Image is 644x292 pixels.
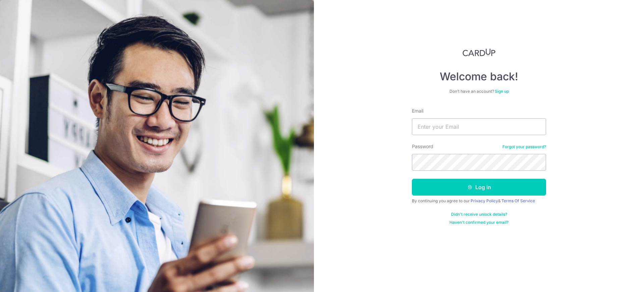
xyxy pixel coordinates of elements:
[412,198,546,204] div: By continuing you agree to our &
[451,212,507,217] a: Didn't receive unlock details?
[412,70,546,83] h4: Welcome back!
[412,89,546,94] div: Don’t have an account?
[501,198,535,203] a: Terms Of Service
[412,118,546,135] input: Enter your Email
[412,143,433,150] label: Password
[412,179,546,196] button: Log in
[495,89,509,94] a: Sign up
[412,108,423,114] label: Email
[471,198,498,203] a: Privacy Policy
[502,144,546,150] a: Forgot your password?
[449,220,508,225] a: Haven't confirmed your email?
[463,48,495,56] img: CardUp Logo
